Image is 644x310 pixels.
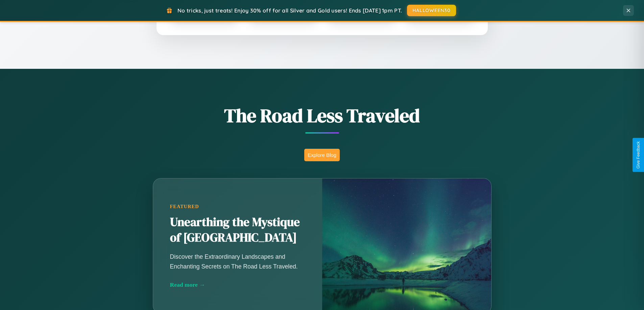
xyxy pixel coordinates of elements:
div: Featured [170,204,305,209]
span: No tricks, just treats! Enjoy 30% off for all Silver and Gold users! Ends [DATE] 1pm PT. [177,7,402,14]
h2: Unearthing the Mystique of [GEOGRAPHIC_DATA] [170,215,305,246]
h1: The Road Less Traveled [119,103,525,129]
button: Explore Blog [304,149,340,161]
div: Read more → [170,281,305,288]
p: Discover the Extraordinary Landscapes and Enchanting Secrets on The Road Less Traveled. [170,252,305,271]
div: Give Feedback [636,141,641,169]
button: HALLOWEEN30 [407,5,456,16]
